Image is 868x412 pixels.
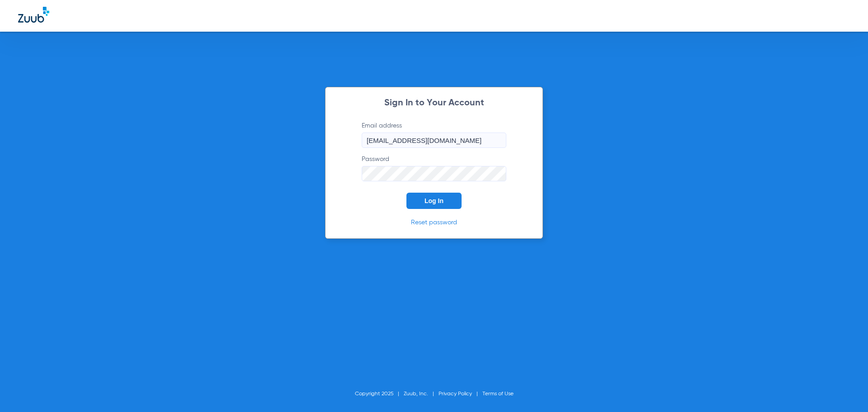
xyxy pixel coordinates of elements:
[18,7,49,23] img: Zuub Logo
[362,166,506,181] input: Password
[355,389,404,398] li: Copyright 2025
[823,369,868,412] iframe: Chat Widget
[482,391,514,397] a: Terms of Use
[404,389,439,398] li: Zuub, Inc.
[362,133,506,148] input: Email address
[362,155,506,181] label: Password
[439,391,472,397] a: Privacy Policy
[406,193,462,209] button: Log In
[425,197,443,204] span: Log In
[348,99,520,108] h2: Sign In to Your Account
[411,219,457,226] a: Reset password
[362,121,506,148] label: Email address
